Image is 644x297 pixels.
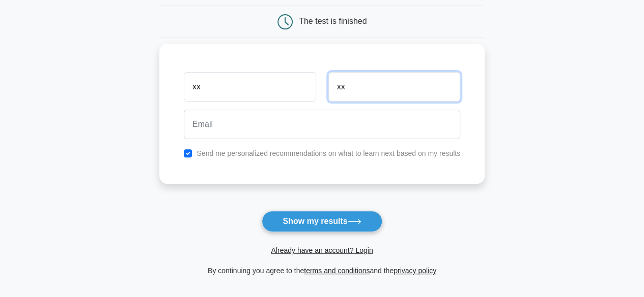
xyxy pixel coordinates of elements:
label: Send me personalized recommendations on what to learn next based on my results [197,149,460,157]
input: Email [184,110,460,139]
a: Already have an account? Login [271,246,373,254]
div: The test is finished [299,17,367,25]
input: Last name [328,72,460,102]
input: First name [184,72,316,102]
a: terms and conditions [304,267,370,275]
a: privacy policy [394,267,436,275]
div: By continuing you agree to the and the [153,265,491,277]
button: Show my results [262,211,382,232]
